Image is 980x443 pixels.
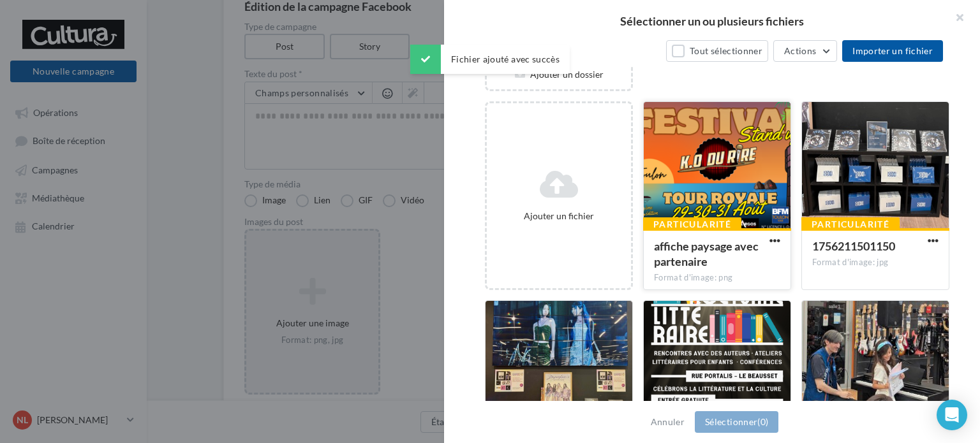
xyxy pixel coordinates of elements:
div: Particularité [643,217,741,231]
span: Actions [784,45,816,56]
span: Importer un fichier [852,45,933,56]
h2: Sélectionner un ou plusieurs fichiers [464,15,960,27]
div: Particularité [801,217,900,231]
button: Importer un fichier [842,40,943,62]
div: Format d'image: jpg [812,257,939,268]
div: Format d'image: png [654,272,780,284]
span: 1756211501150 [812,239,895,253]
button: Actions [773,40,837,62]
div: Fichier ajouté avec succès [410,45,570,74]
span: affiche paysage avec partenaire [654,239,759,268]
span: (0) [757,416,768,427]
div: Open Intercom Messenger [937,400,967,430]
button: Sélectionner(0) [695,411,778,433]
button: Tout sélectionner [666,40,768,62]
button: Annuler [646,414,690,430]
div: Ajouter un fichier [492,210,626,222]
